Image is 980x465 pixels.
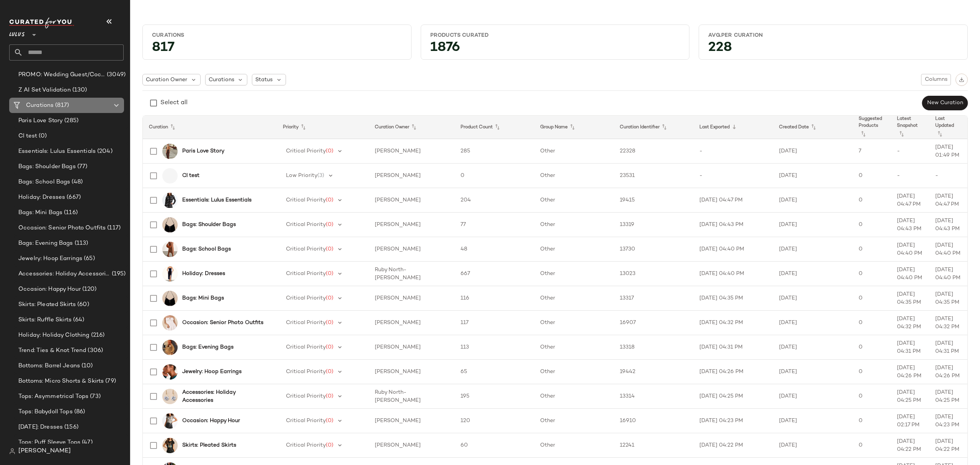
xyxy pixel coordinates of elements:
[369,286,455,311] td: [PERSON_NAME]
[146,42,408,56] div: 817
[37,132,47,141] span: (0)
[182,221,236,229] b: Bags: Shoulder Bags
[534,237,614,262] td: Other
[96,147,113,156] span: (204)
[853,335,891,360] td: 0
[326,148,333,154] span: (0)
[326,344,333,350] span: (0)
[853,433,891,458] td: 0
[18,316,72,324] span: Skirts: Ruffle Skirts
[18,270,110,278] span: Accessories: Holiday Accessories
[286,320,326,326] span: Critical Priority
[326,197,333,203] span: (0)
[182,147,224,155] b: Paris Love Story
[693,237,773,262] td: [DATE] 04:40 PM
[369,433,455,458] td: [PERSON_NAME]
[614,433,693,458] td: 12241
[110,270,126,278] span: (195)
[286,418,326,424] span: Critical Priority
[326,271,333,277] span: (0)
[454,311,534,335] td: 117
[614,384,693,409] td: 13314
[454,139,534,164] td: 285
[63,423,78,432] span: (156)
[708,32,958,39] div: Avg.per Curation
[80,438,93,447] span: (47)
[18,331,90,340] span: Holiday: Holiday Clothing
[929,360,967,384] td: [DATE] 04:26 PM
[534,213,614,237] td: Other
[773,384,853,409] td: [DATE]
[369,335,455,360] td: [PERSON_NAME]
[326,222,333,228] span: (0)
[614,139,693,164] td: 22328
[326,393,333,399] span: (0)
[162,364,178,380] img: 2735611_01_OM_2025-09-15.jpg
[693,384,773,409] td: [DATE] 04:25 PM
[182,245,231,253] b: Bags: School Bags
[152,32,402,39] div: Curations
[369,384,455,409] td: Ruby North-[PERSON_NAME]
[534,139,614,164] td: Other
[891,188,929,213] td: [DATE] 04:47 PM
[614,335,693,360] td: 13318
[317,173,324,178] span: (3)
[454,262,534,286] td: 667
[255,76,273,84] span: Status
[326,320,333,326] span: (0)
[614,116,693,139] th: Curation Identifier
[773,213,853,237] td: [DATE]
[891,433,929,458] td: [DATE] 04:22 PM
[853,116,891,139] th: Suggested Products
[326,442,333,448] span: (0)
[534,286,614,311] td: Other
[82,254,95,263] span: (65)
[929,188,967,213] td: [DATE] 04:47 PM
[72,316,85,324] span: (64)
[90,331,105,340] span: (216)
[534,188,614,213] td: Other
[614,409,693,433] td: 16910
[146,76,187,84] span: Curation Owner
[162,315,178,331] img: 2668871_05_detail.jpg
[693,286,773,311] td: [DATE] 04:35 PM
[162,438,178,453] img: 12361041_850702.jpg
[454,335,534,360] td: 113
[454,360,534,384] td: 65
[773,164,853,188] td: [DATE]
[369,237,455,262] td: [PERSON_NAME]
[286,295,326,301] span: Critical Priority
[693,409,773,433] td: [DATE] 04:23 PM
[693,311,773,335] td: [DATE] 04:32 PM
[286,148,326,154] span: Critical Priority
[693,188,773,213] td: [DATE] 04:47 PM
[18,377,104,386] span: Bottoms: Micro Shorts & Skirts
[929,286,967,311] td: [DATE] 04:35 PM
[277,116,369,139] th: Priority
[891,237,929,262] td: [DATE] 04:40 PM
[88,392,101,401] span: (73)
[891,384,929,409] td: [DATE] 04:25 PM
[891,311,929,335] td: [DATE] 04:32 PM
[614,213,693,237] td: 13319
[162,266,178,282] img: 2732651_02_fullbody_2025-09-08.jpg
[369,409,455,433] td: [PERSON_NAME]
[18,300,76,309] span: Skirts: Pleated Skirts
[286,246,326,252] span: Critical Priority
[18,362,80,370] span: Bottoms: Barrel Jeans
[430,32,680,39] div: Products Curated
[182,343,234,351] b: Bags: Evening Bags
[929,237,967,262] td: [DATE] 04:40 PM
[286,271,326,277] span: Critical Priority
[162,340,178,355] img: 13069541_2522251.jpg
[62,208,78,217] span: (116)
[326,295,333,301] span: (0)
[369,188,455,213] td: [PERSON_NAME]
[286,197,326,203] span: Critical Priority
[160,98,188,108] div: Select all
[534,409,614,433] td: Other
[693,262,773,286] td: [DATE] 04:40 PM
[143,116,277,139] th: Curation
[182,196,252,204] b: Essentials: Lulus Essentials
[18,70,105,79] span: PROMO: Wedding Guest/Cocktail/Formal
